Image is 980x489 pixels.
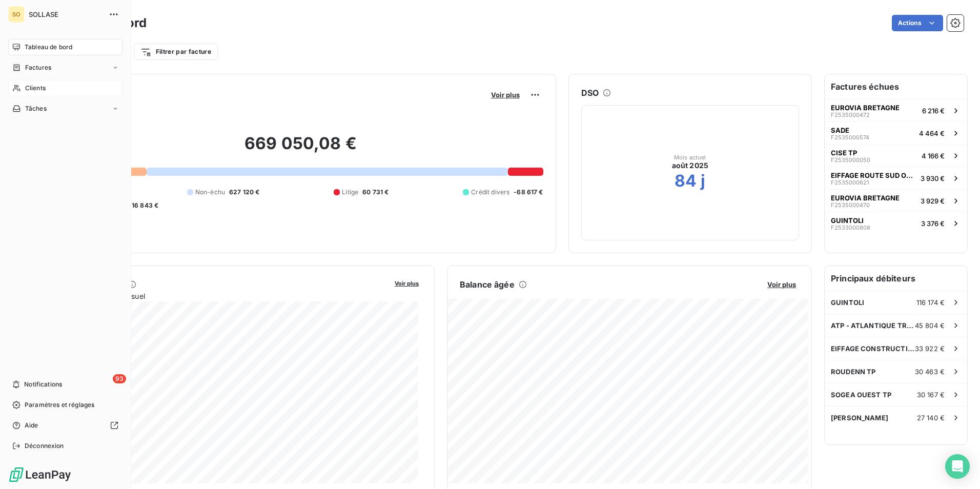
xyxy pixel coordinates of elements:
[825,74,967,99] h6: Factures échues
[831,391,891,399] span: SOGEA OUEST TP
[392,278,422,288] button: Voir plus
[395,280,419,287] span: Voir plus
[25,43,72,52] span: Tableau de bord
[825,266,967,291] h6: Principaux débiteurs
[764,280,799,289] button: Voir plus
[767,280,796,289] span: Voir plus
[342,188,358,197] span: Litige
[675,171,697,191] h2: 84
[25,421,38,430] span: Aide
[471,188,509,197] span: Crédit divers
[831,202,870,208] span: F2535000470
[362,188,389,197] span: 60 731 €
[581,87,599,99] h6: DSO
[915,321,945,330] span: 45 804 €
[8,466,72,483] img: Logo LeanPay
[825,189,967,212] button: EUROVIA BRETAGNEF25350004703 929 €
[831,104,900,112] span: EUROVIA BRETAGNE
[921,197,945,205] span: 3 929 €
[921,219,945,228] span: 3 376 €
[831,179,869,186] span: F2535000621
[134,44,218,60] button: Filtrer par facture
[831,216,864,225] span: GUINTOLI
[915,344,945,353] span: 33 922 €
[8,6,25,23] div: SO
[831,194,900,202] span: EUROVIA BRETAGNE
[831,126,849,134] span: SADE
[229,188,259,197] span: 627 120 €
[113,374,126,383] span: 93
[491,91,520,99] span: Voir plus
[701,171,705,191] h2: j
[825,167,967,189] button: EIFFAGE ROUTE SUD OUESTF25350006213 930 €
[922,107,945,115] span: 6 216 €
[58,291,387,301] span: Chiffre d'affaires mensuel
[8,100,122,117] a: Tâches
[831,344,915,353] span: EIFFAGE CONSTRUCTION BRETAGNE SUD
[8,80,122,96] a: Clients
[922,152,945,160] span: 4 166 €
[831,149,857,157] span: CISE TP
[58,133,543,164] h2: 669 050,08 €
[8,397,122,413] a: Paramètres et réglages
[892,15,943,31] button: Actions
[514,188,543,197] span: -68 617 €
[25,63,51,72] span: Factures
[8,417,122,434] a: Aide
[831,171,916,179] span: EIFFAGE ROUTE SUD OUEST
[25,400,94,410] span: Paramètres et réglages
[825,121,967,144] button: SADEF25350005744 464 €
[672,160,708,171] span: août 2025
[831,225,870,231] span: F2533000808
[25,441,64,451] span: Déconnexion
[195,188,225,197] span: Non-échu
[831,321,915,330] span: ATP - ATLANTIQUE TRAVAUX PUBLICS
[831,157,870,163] span: F2535000050
[825,99,967,121] button: EUROVIA BRETAGNEF25350004726 216 €
[831,368,876,376] span: ROUDENN TP
[917,391,945,399] span: 30 167 €
[916,298,945,307] span: 116 174 €
[831,134,869,140] span: F2535000574
[915,368,945,376] span: 30 463 €
[129,201,158,210] span: -16 843 €
[945,454,970,479] div: Open Intercom Messenger
[831,414,888,422] span: [PERSON_NAME]
[825,212,967,234] button: GUINTOLIF25330008083 376 €
[29,10,103,18] span: SOLLASE
[919,129,945,137] span: 4 464 €
[8,39,122,55] a: Tableau de bord
[921,174,945,182] span: 3 930 €
[674,154,706,160] span: Mois actuel
[25,104,47,113] span: Tâches
[460,278,515,291] h6: Balance âgée
[831,298,864,307] span: GUINTOLI
[831,112,870,118] span: F2535000472
[8,59,122,76] a: Factures
[825,144,967,167] button: CISE TPF25350000504 166 €
[24,380,62,389] span: Notifications
[917,414,945,422] span: 27 140 €
[488,90,523,99] button: Voir plus
[25,84,46,93] span: Clients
